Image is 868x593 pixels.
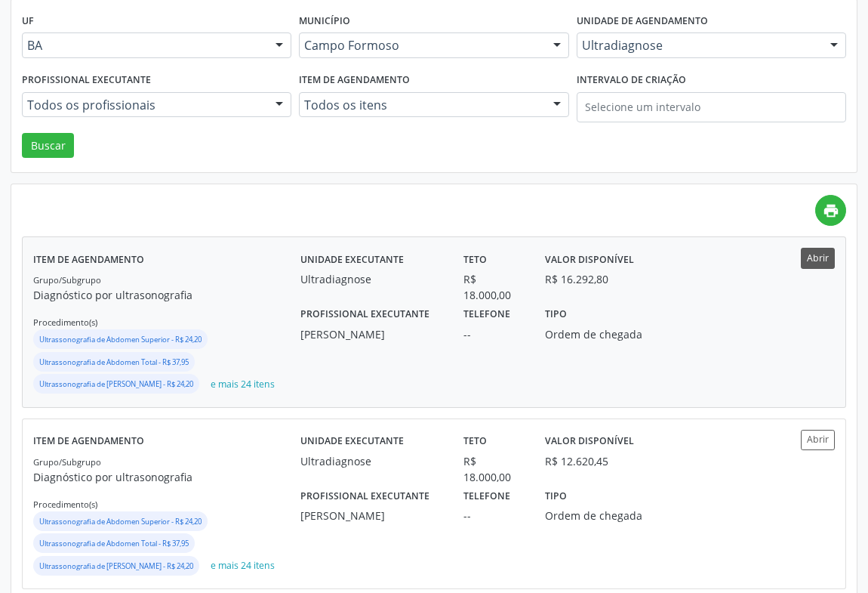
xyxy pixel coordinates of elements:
label: Item de agendamento [299,69,410,92]
div: R$ 12.620,45 [545,453,608,469]
div: Ordem de chegada [545,508,646,524]
label: Teto [463,430,487,453]
label: Tipo [545,485,567,508]
span: Todos os itens [304,97,537,113]
p: Diagnóstico por ultrasonografia [33,287,300,303]
span: BA [27,38,260,53]
div: Ultradiagnose [300,453,442,469]
div: R$ 16.292,80 [545,271,608,287]
small: Procedimento(s) [33,499,97,510]
small: Ultrassonografia de Abdomen Total - R$ 37,95 [39,539,189,548]
label: Item de agendamento [33,430,144,453]
button: e mais 24 itens [205,556,281,576]
button: Abrir [801,430,835,450]
div: R$ 18.000,00 [463,453,524,485]
label: Profissional executante [300,485,429,508]
small: Ultrassonografia de [PERSON_NAME] - R$ 24,20 [39,379,193,389]
div: [PERSON_NAME] [300,508,442,524]
label: Unidade executante [300,248,404,271]
small: Ultrassonografia de Abdomen Superior - R$ 24,20 [39,517,202,527]
small: Procedimento(s) [33,317,97,328]
span: Campo Formoso [304,38,537,53]
div: -- [463,326,524,342]
input: Selecione um intervalo [577,92,846,122]
small: Grupo/Subgrupo [33,274,101,286]
span: Todos os profissionais [27,97,260,113]
div: Ultradiagnose [300,271,442,287]
label: Profissional executante [300,303,429,326]
label: Teto [463,248,487,271]
label: Unidade de agendamento [577,10,708,33]
p: Diagnóstico por ultrasonografia [33,469,300,485]
div: -- [463,508,524,524]
label: UF [22,10,34,33]
small: Ultrassonografia de Abdomen Total - R$ 37,95 [39,357,189,367]
i: print [823,202,839,219]
label: Item de agendamento [33,248,144,271]
label: Valor disponível [545,248,634,271]
label: Valor disponível [545,430,634,453]
button: e mais 24 itens [205,374,281,394]
label: Telefone [463,303,510,326]
label: Profissional executante [22,69,151,92]
label: Município [299,10,350,33]
small: Ultrassonografia de Abdomen Superior - R$ 24,20 [39,335,202,344]
label: Tipo [545,303,567,326]
button: Buscar [22,133,74,159]
div: [PERSON_NAME] [300,326,442,342]
button: Abrir [801,248,835,268]
div: R$ 18.000,00 [463,271,524,303]
div: Ordem de chegada [545,326,646,342]
label: Telefone [463,485,510,508]
label: Unidade executante [300,430,404,453]
label: Intervalo de criação [577,69,686,92]
small: Ultrassonografia de [PERSON_NAME] - R$ 24,20 [39,561,193,571]
a: print [815,195,846,226]
span: Ultradiagnose [582,38,815,53]
small: Grupo/Subgrupo [33,456,101,468]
